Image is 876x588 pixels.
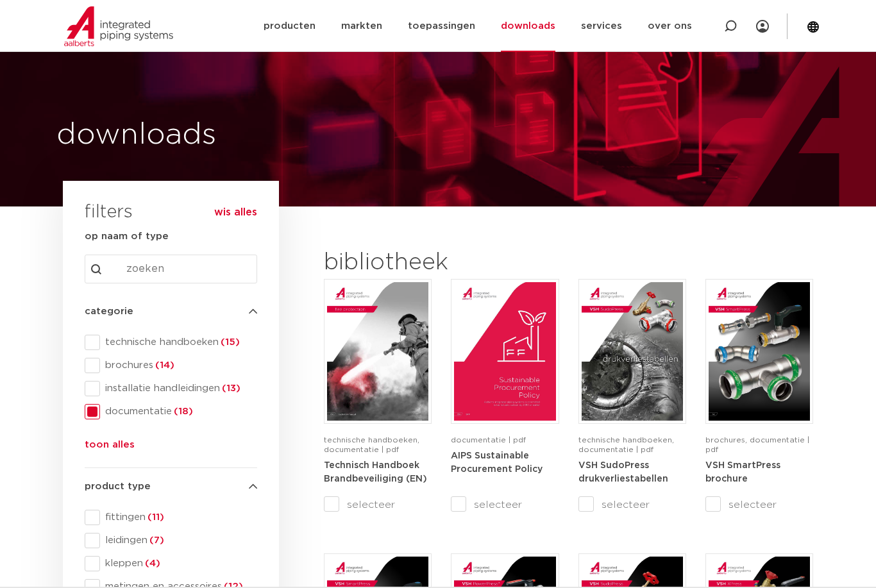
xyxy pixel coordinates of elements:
[147,535,164,545] span: (7)
[324,497,432,512] label: selecteer
[85,533,257,548] div: leidingen(7)
[705,460,780,484] a: VSH SmartPress brochure
[143,559,160,568] span: (4)
[100,382,257,395] span: installatie handleidingen
[705,497,813,512] label: selecteer
[85,335,257,350] div: technische handboeken(15)
[451,436,526,444] span: documentatie | pdf
[85,479,257,494] h4: product type
[85,304,257,319] h4: categorie
[578,436,674,453] span: technische handboeken, documentatie | pdf
[324,461,427,484] strong: Technisch Handboek Brandbeveiliging (EN)
[214,206,257,219] button: wis alles
[219,337,240,347] span: (15)
[578,461,668,484] strong: VSH SudoPress drukverliestabellen
[100,557,257,570] span: kleppen
[85,556,257,571] div: kleppen(4)
[100,511,257,524] span: fittingen
[56,115,432,156] h1: downloads
[582,282,683,421] img: VSH-SudoPress_A4PLT_5007706_2024-2.0_NL-pdf.jpg
[327,282,428,421] img: FireProtection_A4TM_5007915_2025_2.0_EN-1-pdf.jpg
[220,383,240,393] span: (13)
[172,407,193,416] span: (18)
[146,512,164,522] span: (11)
[85,437,135,458] button: toon alles
[100,534,257,547] span: leidingen
[85,381,257,396] div: installatie handleidingen(13)
[705,436,809,453] span: brochures, documentatie | pdf
[451,497,559,512] label: selecteer
[100,336,257,349] span: technische handboeken
[705,461,780,484] strong: VSH SmartPress brochure
[578,497,686,512] label: selecteer
[451,451,543,475] strong: AIPS Sustainable Procurement Policy
[100,405,257,418] span: documentatie
[85,510,257,525] div: fittingen(11)
[709,282,810,421] img: VSH-SmartPress_A4Brochure-5008016-2023_2.0_NL-pdf.jpg
[85,197,133,228] h3: filters
[100,359,257,372] span: brochures
[85,231,169,241] strong: op naam of type
[578,460,668,484] a: VSH SudoPress drukverliestabellen
[324,436,419,453] span: technische handboeken, documentatie | pdf
[324,460,427,484] a: Technisch Handboek Brandbeveiliging (EN)
[153,360,174,370] span: (14)
[454,282,555,421] img: Aips_A4Sustainable-Procurement-Policy_5011446_EN-pdf.jpg
[85,404,257,419] div: documentatie(18)
[451,451,543,475] a: AIPS Sustainable Procurement Policy
[324,248,552,278] h2: bibliotheek
[85,358,257,373] div: brochures(14)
